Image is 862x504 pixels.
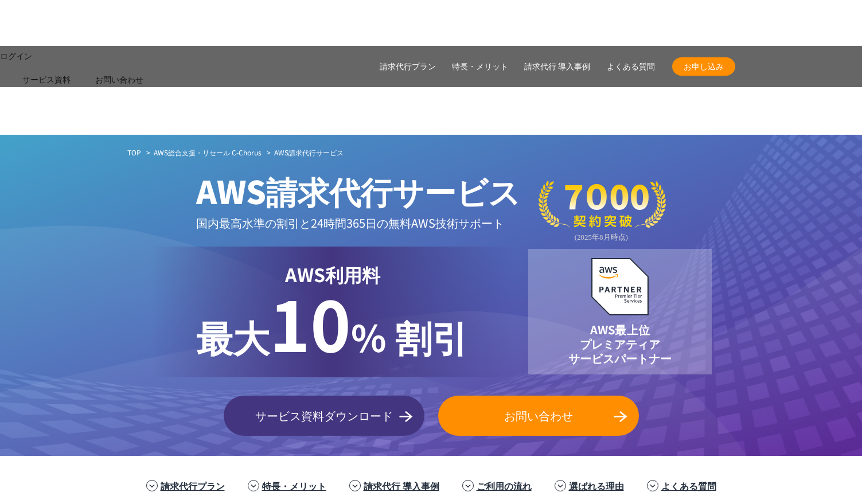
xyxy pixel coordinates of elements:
a: お申し込み [672,57,735,76]
span: お問い合わせ [95,75,143,84]
a: 特長・メリット [452,61,508,73]
img: 契約件数 [539,181,666,242]
a: TOP [127,147,141,158]
span: AWS請求代行サービス [274,147,344,157]
span: AWS請求代行サービス [196,167,520,213]
p: AWS利用料 [196,260,469,288]
a: 請求代行プラン [161,479,225,493]
span: サービス資料ダウンロード [224,407,424,424]
a: お問い合わせ お問い合わせ [73,74,143,89]
p: % 割引 [196,288,469,364]
a: 請求代行 導入事例 [524,61,591,73]
img: 矢印 [407,6,416,10]
span: サービス資料 [22,75,71,84]
img: 矢印 [602,6,611,10]
p: AWS最上位 プレミアティア サービスパートナー [568,322,672,365]
a: 請求代行 導入事例 [364,479,439,493]
a: よくある質問 [661,479,716,493]
a: サービス資料ダウンロード [224,396,424,436]
a: AWS総合支援・リセール C-Chorus [154,147,262,158]
a: 特長・メリット [262,479,326,493]
a: ご利用の流れ [477,479,532,493]
span: 10 [270,272,351,372]
img: お問い合わせ [73,74,93,89]
img: AWSプレミアティアサービスパートナー [591,258,649,315]
a: 選ばれる理由 [569,479,624,493]
span: 最大 [196,310,270,362]
a: お問い合わせ [438,396,639,436]
a: 請求代行プラン [380,61,436,73]
span: お申し込み [672,61,735,73]
span: お問い合わせ [438,407,639,424]
a: よくある質問 [607,61,655,73]
p: 国内最高水準の割引と 24時間365日の無料AWS技術サポート [196,213,520,232]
